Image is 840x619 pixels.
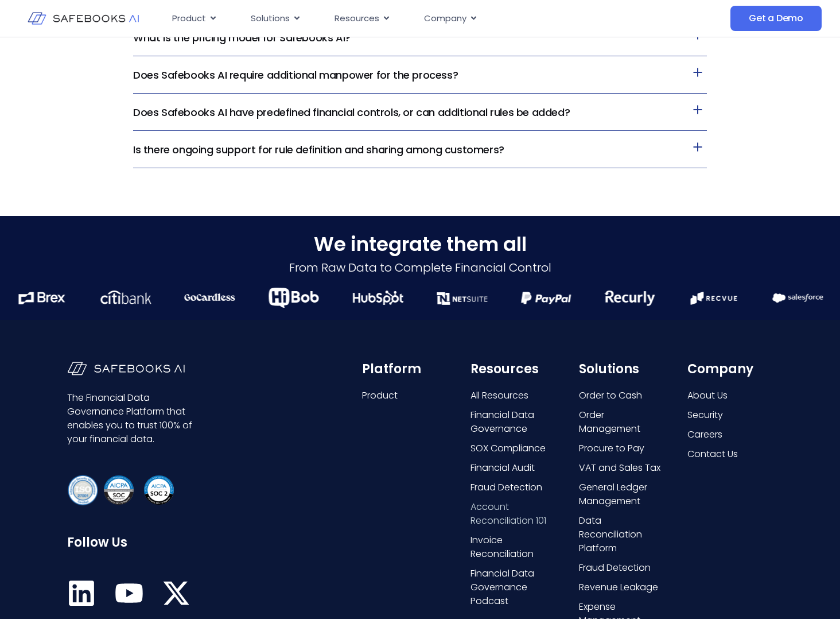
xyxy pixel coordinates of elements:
[100,288,151,308] img: Financial Data Governance 15
[579,461,664,475] a: VAT and Sales Tax
[579,389,664,403] a: Order to Cash
[17,288,67,308] img: Financial Data Governance 14
[579,408,664,436] a: Order Management
[749,13,803,24] span: Get a Demo
[579,514,664,555] a: Data Reconciliation Platform
[470,461,535,475] span: Financial Audit
[185,288,235,308] img: Financial Data Governance 16
[605,288,655,308] img: Financial Data Governance 21
[470,362,556,377] h6: Resources
[579,581,664,594] a: Revenue Leakage
[335,12,379,25] span: Resources
[470,481,556,494] a: Fraud Detection
[520,288,571,308] img: Financial Data Governance 20
[133,131,707,168] h3: Is there ongoing support for rule definition and sharing among customers?
[362,389,448,403] a: Product
[470,500,556,528] a: Account Reconciliation 101
[470,461,556,475] a: Financial Audit
[470,389,556,403] a: All Resources
[352,291,403,305] img: Financial Data Governance 18
[470,567,556,608] a: Financial Data Governance Podcast
[133,142,504,157] a: Is there ongoing support for rule definition and sharing among customers?
[470,533,556,561] a: Invoice Reconciliation
[252,288,336,311] div: 8 / 21
[504,288,588,311] div: 11 / 21
[579,581,658,594] span: Revenue Leakage
[420,288,504,311] div: 10 / 21
[579,481,664,508] a: General Ledger Management
[579,561,651,575] span: Fraud Detection
[163,7,639,30] div: Menu Toggle
[470,442,546,455] span: SOX Compliance
[133,19,707,56] h3: What is the pricing model for Safebooks AI?
[67,535,198,550] h6: Follow Us
[133,68,458,82] a: Does Safebooks AI require additional manpower for the process?
[579,362,664,377] h6: Solutions
[687,389,728,403] span: About Us
[67,391,198,446] p: The Financial Data Governance Platform that enables you to trust 100% of your financial data.
[470,408,556,436] a: Financial Data Governance
[687,428,773,442] a: Careers
[687,408,773,422] a: Security
[579,561,664,575] a: Fraud Detection
[579,461,660,475] span: VAT and Sales Tax
[756,288,839,311] div: 14 / 21
[687,428,722,442] span: Careers
[579,442,664,455] a: Procure to Pay
[470,481,542,494] span: Fraud Detection
[687,408,723,422] span: Security
[437,288,487,308] img: Financial Data Governance 19
[133,56,707,94] h3: Does Safebooks AI require additional manpower for the process?
[133,94,707,131] h3: Does Safebooks AI have predefined financial controls, or can additional rules be added?
[163,7,639,30] nav: Menu
[687,447,738,461] span: Contact Us
[269,288,319,308] img: Financial Data Governance 17
[579,389,642,403] span: Order to Cash
[689,288,740,308] img: Financial Data Governance 22
[579,442,644,455] span: Procure to Pay
[133,30,351,45] a: What is the pricing model for Safebooks AI?
[687,447,773,461] a: Contact Us
[424,12,466,25] span: Company
[470,442,556,455] a: SOX Compliance
[362,362,448,377] h6: Platform
[470,389,528,403] span: All Resources
[362,389,398,403] span: Product
[588,288,672,311] div: 12 / 21
[687,362,773,377] h6: Company
[773,288,823,308] img: Financial Data Governance 23
[336,291,419,308] div: 9 / 21
[133,105,570,119] a: Does Safebooks AI have predefined financial controls, or can additional rules be added?
[687,389,773,403] a: About Us
[730,6,822,31] a: Get a Demo
[672,288,756,311] div: 13 / 21
[172,12,206,25] span: Product
[251,12,290,25] span: Solutions
[168,288,252,311] div: 7 / 21
[84,288,168,311] div: 6 / 21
